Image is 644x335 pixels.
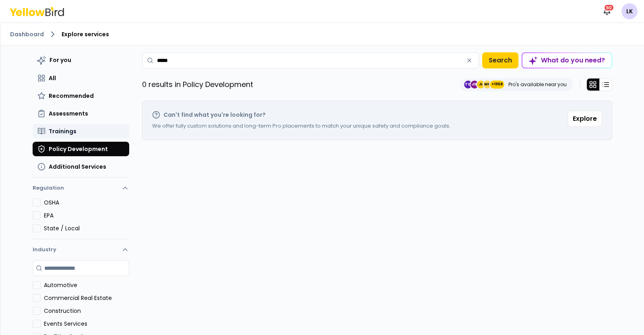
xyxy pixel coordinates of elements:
span: JL [477,81,485,89]
span: Explore services [62,30,109,38]
button: Policy Development [33,142,129,156]
nav: breadcrumb [10,29,634,39]
label: Construction [44,307,129,315]
span: TC [464,81,472,89]
button: All [33,71,129,85]
h2: Can't find what you're looking for? [163,111,266,119]
label: Commercial Real Estate [44,294,129,302]
button: Trainings [33,124,129,139]
label: Events Services [44,320,129,328]
label: OSHA [44,199,129,207]
button: What do you need? [522,52,612,68]
div: What do you need? [522,53,611,68]
div: Regulation [33,199,129,239]
button: Recommended [33,89,129,103]
label: Automotive [44,281,129,289]
p: We offer fully custom solutions and long-term Pro placements to match your unique safety and comp... [152,122,450,130]
span: Assessments [49,110,88,118]
span: MH [483,81,491,89]
span: LK [621,3,638,19]
span: For you [50,56,71,64]
label: State / Local [44,224,129,232]
button: Regulation [33,181,129,199]
p: 0 results in Policy Development [142,79,253,90]
span: +1958 [491,81,503,89]
button: Search [482,52,518,68]
span: JG [471,81,479,89]
span: Trainings [49,127,76,135]
button: 60 [599,3,615,19]
button: Additional Services [33,159,129,174]
label: EPA [44,211,129,219]
span: Recommended [49,92,94,100]
span: All [49,74,56,82]
p: Pro's available near you [508,81,567,88]
button: Assessments [33,106,129,121]
button: Explore [568,111,602,127]
span: Policy Development [49,145,108,153]
button: For you [33,52,129,68]
div: 60 [604,4,614,11]
span: Additional Services [49,163,106,171]
a: Dashboard [10,30,44,38]
button: Industry [33,239,129,260]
